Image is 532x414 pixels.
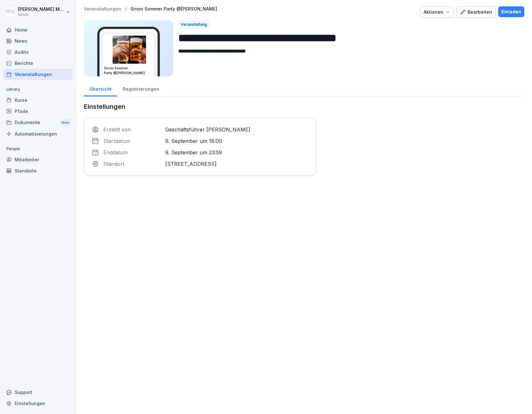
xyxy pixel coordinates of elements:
a: Veranstaltungen [3,69,73,80]
p: 9. September um 23:59 [165,149,308,156]
div: Veranstaltung [178,20,210,29]
p: Geschäftsführer [PERSON_NAME] [165,126,308,133]
a: Veranstaltungen [84,6,121,12]
a: Standorte [3,165,73,176]
a: Einstellungen [3,398,73,409]
a: Home [3,24,73,35]
p: 9. September um 18:00 [165,137,308,145]
a: Kurse [3,95,73,106]
a: Registrierungen [117,80,165,96]
p: Erstellt von [103,126,161,133]
button: Bearbeiten [456,6,496,18]
a: Berichte [3,58,73,69]
div: Dokumente [3,117,73,129]
p: / [125,6,127,12]
button: Einladen [498,6,524,17]
p: Library [3,84,73,95]
div: Aktionen [424,9,450,16]
div: Einladen [501,8,521,15]
p: Einstellungen [84,102,316,111]
div: Support [3,387,73,398]
p: [PERSON_NAME] Malec [18,7,64,12]
a: Audits [3,46,73,58]
p: [STREET_ADDRESS] [165,160,308,168]
p: People [3,144,73,154]
p: Startdatum [103,137,161,145]
h3: Sironi Sommer Party @[PERSON_NAME] [104,66,153,75]
a: Übersicht [84,80,117,96]
div: New [60,119,71,126]
p: Sironi [18,12,64,17]
p: Enddatum [103,149,161,156]
a: Sironi Sommer Party @[PERSON_NAME] [130,6,217,12]
button: Aktionen [420,6,454,18]
a: Mitarbeiter [3,154,73,165]
div: Bearbeiten [460,9,492,16]
a: News [3,35,73,46]
a: Pfade [3,106,73,117]
a: Automatisierungen [3,128,73,139]
a: DokumenteNew [3,117,73,129]
p: Standort [103,160,161,168]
